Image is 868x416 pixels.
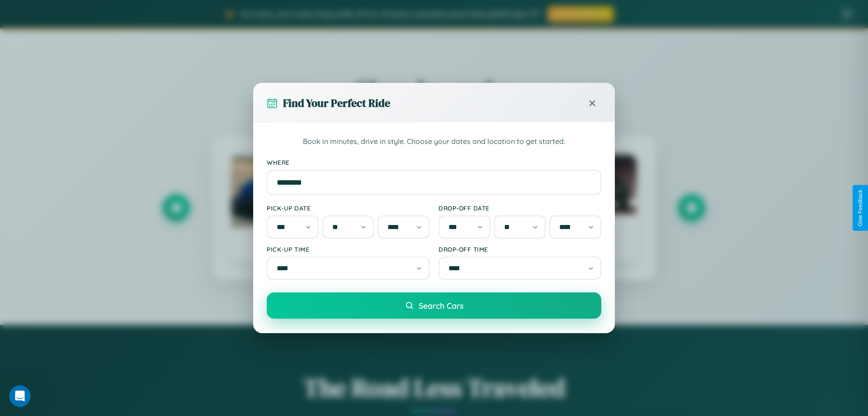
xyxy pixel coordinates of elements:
label: Pick-up Date [267,204,429,212]
label: Where [267,158,601,166]
span: Search Cars [419,301,463,311]
label: Drop-off Date [439,204,601,212]
button: Search Cars [267,292,601,319]
label: Drop-off Time [439,245,601,253]
label: Pick-up Time [267,245,429,253]
h3: Find Your Perfect Ride [283,96,390,110]
p: Book in minutes, drive in style. Choose your dates and location to get started. [267,136,601,148]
